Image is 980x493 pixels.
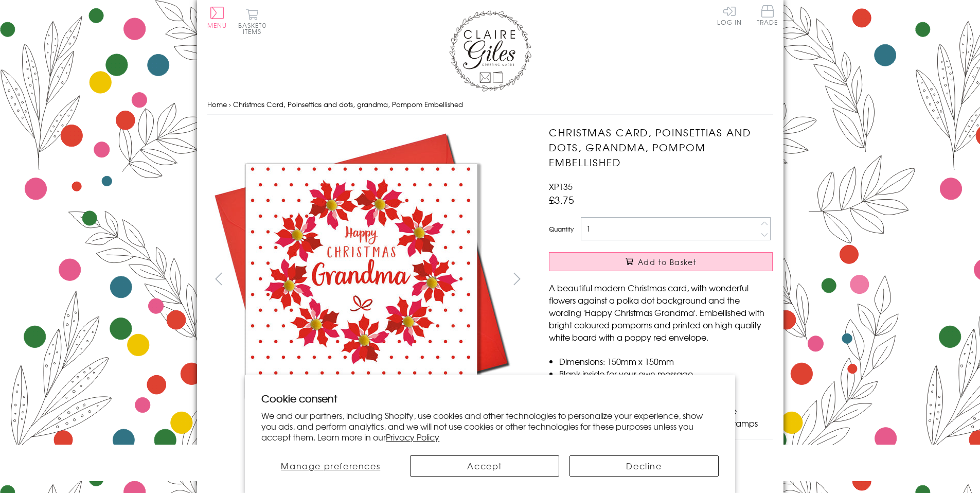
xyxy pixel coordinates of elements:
[559,367,773,380] li: Blank inside for your own message
[638,257,697,267] span: Add to Basket
[549,180,573,192] span: XP135
[233,99,463,109] span: Christmas Card, Poinsettias and dots, grandma, Pompom Embellished
[207,125,515,434] img: Christmas Card, Poinsettias and dots, grandma, Pompom Embellished
[238,8,266,34] button: Basket0 items
[505,267,528,290] button: next
[549,125,773,169] h1: Christmas Card, Poinsettias and dots, grandma, Pompom Embellished
[528,125,837,434] img: Christmas Card, Poinsettias and dots, grandma, Pompom Embellished
[207,7,227,28] button: Menu
[229,99,231,109] span: ›
[549,281,773,343] p: A beautiful modern Christmas card, with wonderful flowers against a polka dot background and the ...
[559,355,773,367] li: Dimensions: 150mm x 150mm
[243,21,266,36] span: 0 items
[757,5,778,27] a: Trade
[261,410,719,442] p: We and our partners, including Shopify, use cookies and other technologies to personalize your ex...
[449,10,531,92] img: Claire Giles Greetings Cards
[549,224,574,234] label: Quantity
[207,94,773,115] nav: breadcrumbs
[410,455,559,477] button: Accept
[549,252,773,271] button: Add to Basket
[207,267,230,290] button: prev
[261,391,719,406] h2: Cookie consent
[261,455,400,477] button: Manage preferences
[207,99,227,109] a: Home
[386,431,439,443] a: Privacy Policy
[569,455,719,477] button: Decline
[549,192,574,207] span: £3.75
[757,5,778,25] span: Trade
[717,5,742,25] a: Log In
[281,460,380,472] span: Manage preferences
[207,21,227,30] span: Menu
